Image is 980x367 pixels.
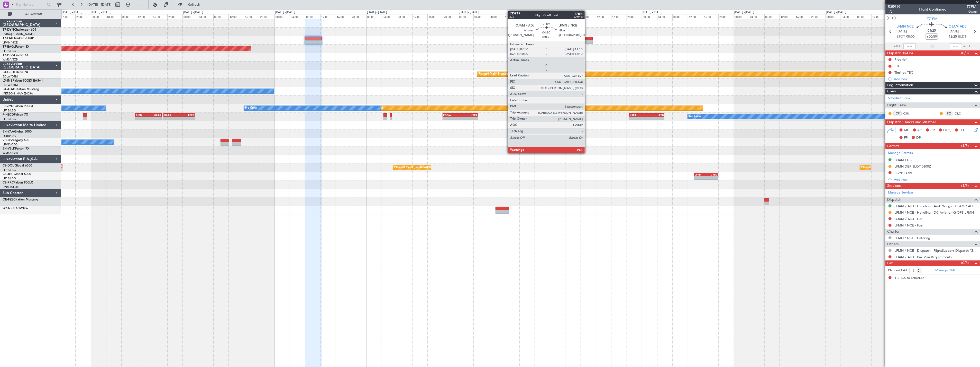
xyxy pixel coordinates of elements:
div: - [149,117,161,120]
span: Flight Crew [887,102,906,108]
div: 20:00 [351,14,367,19]
span: T7-PJ29 [3,54,14,57]
div: 20:00 [167,14,183,19]
a: OLC [955,111,966,116]
span: 04:25 [928,28,936,33]
div: 12:00 [412,14,428,19]
span: OY-NBS [3,207,14,210]
div: 12:00 [596,14,611,19]
div: [DATE] - [DATE] [459,10,479,15]
div: 04:00 [657,14,673,19]
span: 12:25 [949,34,957,39]
div: - [443,117,460,120]
a: Manage PAX [935,268,955,273]
div: 08:00 [672,14,688,19]
a: T7-EMIHawker 900XP [3,37,34,40]
div: - [630,117,647,120]
div: No Crew [245,104,257,112]
div: - [179,117,194,120]
div: 20:00 [627,14,642,19]
span: ELDT [958,34,966,39]
div: Flight Confirmed [919,7,947,12]
div: No Crew [689,113,701,120]
a: LFMN / NCE - Handling - DC Aviation-G-OPS LFMN [894,210,974,215]
span: 9H-LPZ [3,139,13,142]
div: 16:00 [795,14,810,19]
div: EGYPT OVF [894,171,913,175]
span: Services [887,183,901,189]
div: 04:00 [565,14,581,19]
a: EDLW/DTM [3,75,18,78]
div: LFPB [695,173,706,176]
a: LX-INBFalcon 900EX EASy II [3,79,43,82]
div: 00:00 [550,14,565,19]
input: Trip Number [16,1,45,8]
a: T7-PJ29Falcon 7X [3,54,28,57]
div: 16:00 [244,14,259,19]
a: LFMN / NCE - Fuel [894,223,923,228]
span: Dispatch To-Dos [887,50,913,56]
a: WMSA/SZB [3,58,18,62]
span: ATOT [894,44,902,49]
div: 16:00 [519,14,535,19]
span: 08:00 [906,34,915,39]
span: 1/2 [888,10,900,14]
div: - [164,117,179,120]
a: LFPB/LBG [3,177,16,180]
div: 16:00 [60,14,76,19]
div: EGGW [443,113,460,117]
span: Leg Information [887,82,913,88]
a: 9H-LPZLegacy 500 [3,139,29,142]
div: 08:00 [581,14,596,19]
div: [DATE] - [DATE] [275,10,295,15]
span: LX-GBH [3,71,14,74]
span: Permits [887,143,899,149]
a: EDLW/DTM [3,83,18,87]
div: FO [945,111,953,116]
a: [PERSON_NAME]/QSA [3,92,33,95]
a: OJAM / ADJ - Handling - Arab Wings - OJAM / ADJ [894,204,974,208]
div: 08:00 [213,14,229,19]
span: T7-EAGL [3,45,15,48]
div: 00:00 [734,14,749,19]
div: Add new [894,77,977,81]
div: 04:00 [290,14,305,19]
a: OE-FZECitation Mustang [3,198,38,201]
span: Crew [887,89,896,94]
span: CS-JHH [3,173,14,176]
div: CB [894,64,899,68]
div: 20:00 [718,14,734,19]
div: 12:00 [504,14,519,19]
span: T7EMI [967,4,977,10]
a: EVRA/[PERSON_NAME] [3,32,34,36]
div: Timings TBC [894,70,913,75]
div: Prebrief [894,57,906,62]
span: OJAM ADJ [949,24,966,29]
span: Owner [967,10,977,14]
span: (0/3) [961,50,969,56]
div: [DATE] - [DATE] [551,10,571,15]
span: Dispatch [887,197,901,203]
a: LFMN/NCE [3,41,18,45]
div: 12:00 [320,14,336,19]
a: LFPB/LBG [3,117,16,121]
div: 04:00 [106,14,122,19]
span: (1/5) [961,183,969,188]
a: LFPB/LBG [3,168,16,172]
span: MF [904,128,909,133]
div: 04:00 [841,14,856,19]
span: LX-AOA [3,88,14,91]
a: LX-AOACitation Mustang [3,88,39,91]
div: 12:00 [872,14,887,19]
div: - [647,117,664,120]
div: 16:00 [703,14,718,19]
a: LFMN / NCE - Dispatch - FlightSupport Dispatch [GEOGRAPHIC_DATA] [894,248,977,253]
div: 08:00 [397,14,412,19]
div: 00:00 [91,14,106,19]
div: 00:00 [826,14,841,19]
label: Planned PAX [888,268,907,273]
div: 20:00 [75,14,91,19]
a: WMSA/SZB [3,151,18,155]
div: 00:00 [182,14,198,19]
span: Others [887,241,899,247]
